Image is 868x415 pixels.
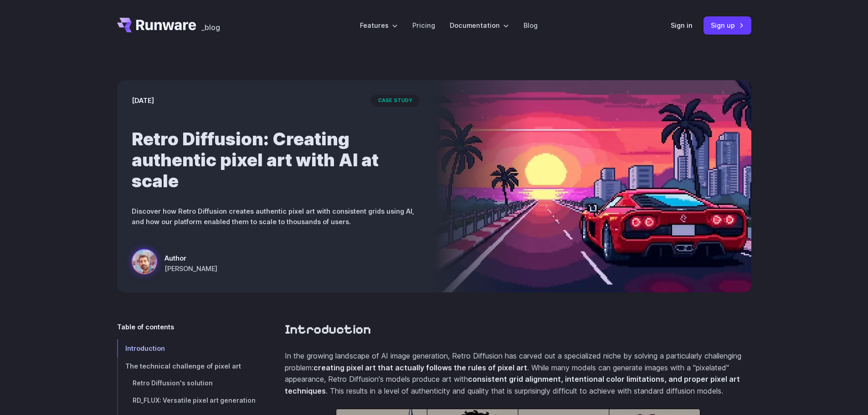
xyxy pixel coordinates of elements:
span: The technical challenge of pixel art [125,362,241,370]
a: Pricing [412,20,435,31]
a: Blog [524,20,538,31]
a: _blog [201,18,220,32]
span: [PERSON_NAME] [164,263,217,274]
a: Sign in [671,20,693,31]
h1: Retro Diffusion: Creating authentic pixel art with AI at scale [132,128,420,191]
a: Retro Diffusion's solution [117,375,256,392]
label: Documentation [450,20,509,31]
a: Introduction [285,322,371,338]
span: case study [371,95,420,107]
a: a red sports car on a futuristic highway with a sunset and city skyline in the background, styled... [132,249,217,278]
a: Go to / [117,18,196,32]
a: Introduction [117,339,256,357]
p: In the growing landscape of AI image generation, Retro Diffusion has carved out a specialized nic... [285,350,751,397]
span: RD_FLUX: Versatile pixel art generation [133,397,256,404]
a: RD_FLUX: Versatile pixel art generation [117,392,256,410]
span: Retro Diffusion's solution [133,379,213,387]
strong: consistent grid alignment, intentional color limitations, and proper pixel art techniques [285,374,740,395]
img: a red sports car on a futuristic highway with a sunset and city skyline in the background, styled... [434,80,751,292]
span: Table of contents [117,322,174,332]
strong: creating pixel art that actually follows the rules of pixel art [313,363,527,372]
span: Introduction [125,344,165,352]
label: Features [360,20,398,31]
a: The technical challenge of pixel art [117,357,256,375]
time: [DATE] [132,95,154,106]
p: Discover how Retro Diffusion creates authentic pixel art with consistent grids using AI, and how ... [132,206,420,227]
a: Sign up [704,16,751,34]
span: Author [164,253,217,263]
span: _blog [201,24,220,31]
